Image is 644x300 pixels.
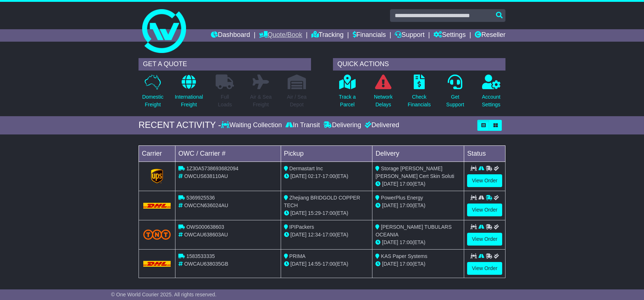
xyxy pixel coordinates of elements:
[139,145,175,162] td: Carrier
[291,261,307,267] span: [DATE]
[308,210,321,216] span: 15:29
[399,202,412,208] span: 17:00
[186,224,224,230] span: OWS000638603
[467,262,502,275] a: View Order
[382,239,398,245] span: [DATE]
[381,253,427,259] span: KAS Paper Systems
[308,232,321,238] span: 12:34
[259,29,302,42] a: Quote/Book
[139,120,221,130] div: RECENT ACTIVITY -
[375,224,451,238] span: [PERSON_NAME] TUBULARS OCEANIA
[175,145,281,162] td: OWC / Carrier #
[143,261,171,267] img: DHL.png
[284,172,370,180] div: - (ETA)
[399,239,412,245] span: 17:00
[382,202,398,208] span: [DATE]
[433,29,466,42] a: Settings
[375,239,461,246] div: (ETA)
[399,181,412,187] span: 17:00
[143,203,171,209] img: DHL.png
[374,74,393,113] a: NetworkDelays
[287,93,307,109] p: Air / Sea Depot
[408,74,431,113] a: CheckFinancials
[467,204,502,216] a: View Order
[482,93,501,109] p: Account Settings
[475,29,505,42] a: Reseller
[291,232,307,238] span: [DATE]
[284,195,360,208] span: Zhejiang BRIDGOLD COPPER TECH
[322,173,335,179] span: 17:00
[216,93,234,109] p: Full Loads
[186,253,215,259] span: 1583533335
[111,292,217,297] span: © One World Courier 2025. All rights reserved.
[395,29,424,42] a: Support
[211,29,250,42] a: Dashboard
[322,232,335,238] span: 17:00
[284,209,370,217] div: - (ETA)
[375,260,461,268] div: (ETA)
[142,74,164,113] a: DomesticFreight
[281,145,372,162] td: Pickup
[143,229,171,239] img: TNT_Domestic.png
[446,74,465,113] a: GetSupport
[184,232,228,238] span: OWCAU638603AU
[308,261,321,267] span: 14:55
[186,195,215,201] span: 5369925536
[284,121,322,129] div: In Transit
[363,121,399,129] div: Delivered
[308,173,321,179] span: 02:17
[338,74,356,113] a: Track aParcel
[381,195,423,201] span: PowerPlus Energy
[382,181,398,187] span: [DATE]
[333,58,505,71] div: QUICK ACTIONS
[289,253,306,259] span: PRIMA
[446,93,464,109] p: Get Support
[322,261,335,267] span: 17:00
[250,93,272,109] p: Air & Sea Freight
[175,93,203,109] p: International Freight
[186,166,238,171] span: 1Z30A5738693682094
[139,58,311,71] div: GET A QUOTE
[399,261,412,267] span: 17:00
[375,202,461,209] div: (ETA)
[374,93,393,109] p: Network Delays
[284,231,370,239] div: - (ETA)
[482,74,501,113] a: AccountSettings
[467,174,502,187] a: View Order
[322,210,335,216] span: 17:00
[375,166,454,179] span: Storage [PERSON_NAME] [PERSON_NAME] Cert Skin Soluti
[289,166,323,171] span: Dermastart Inc
[382,261,398,267] span: [DATE]
[311,29,344,42] a: Tracking
[291,173,307,179] span: [DATE]
[372,145,464,162] td: Delivery
[322,121,363,129] div: Delivering
[142,93,163,109] p: Domestic Freight
[467,233,502,246] a: View Order
[353,29,386,42] a: Financials
[464,145,505,162] td: Status
[174,74,203,113] a: InternationalFreight
[284,260,370,268] div: - (ETA)
[151,169,163,183] img: GetCarrierServiceLogo
[184,261,228,267] span: OWCAU638035GB
[184,173,228,179] span: OWCUS638110AU
[408,93,431,109] p: Check Financials
[184,202,228,208] span: OWCCN636024AU
[291,210,307,216] span: [DATE]
[221,121,284,129] div: Waiting Collection
[375,180,461,188] div: (ETA)
[339,93,356,109] p: Track a Parcel
[289,224,314,230] span: IPIPackers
